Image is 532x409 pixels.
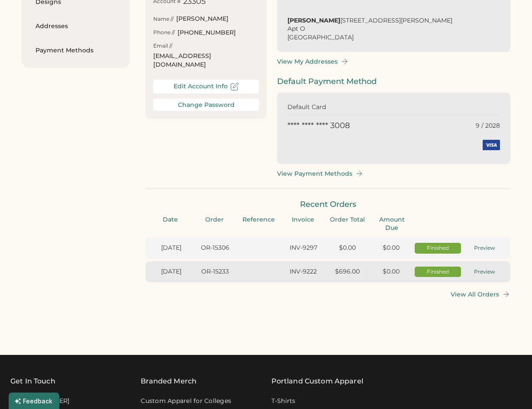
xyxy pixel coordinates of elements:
[195,216,234,224] div: Order
[153,16,174,23] div: Name //
[284,216,322,224] div: Invoice
[195,244,236,252] div: OR-15306
[451,291,499,298] div: View All Orders
[239,216,278,224] div: Reference
[153,52,259,69] div: [EMAIL_ADDRESS][DOMAIN_NAME]
[372,216,411,232] div: Amount Due
[327,244,368,252] div: $0.00
[287,16,340,24] strong: [PERSON_NAME]
[174,83,228,90] div: Edit Account Info
[153,29,175,36] div: Phone //
[464,245,505,252] div: Preview
[483,136,500,154] img: visa.svg
[271,397,296,406] a: T-Shirts
[151,267,192,276] div: [DATE]
[195,267,236,276] div: OR-15233
[327,267,368,276] div: $696.00
[178,101,235,109] div: Change Password
[176,15,229,23] div: [PERSON_NAME]
[277,170,352,177] div: View Payment Methods
[464,268,505,276] div: Preview
[151,216,190,224] div: Date
[371,267,412,276] div: $0.00
[145,199,510,210] div: Recent Orders
[283,244,324,252] div: INV-9297
[35,22,116,31] div: Addresses
[476,122,500,130] div: 9 / 2028
[177,29,236,37] div: [PHONE_NUMBER]
[141,397,231,406] a: Custom Apparel for Colleges
[328,216,367,224] div: Order Total
[417,245,459,252] div: Finished
[287,16,500,42] div: [STREET_ADDRESS][PERSON_NAME] Apt O [GEOGRAPHIC_DATA]
[271,376,363,386] a: Portland Custom Apparel
[277,58,338,65] div: View My Addresses
[287,103,394,112] div: Default Card
[277,76,510,87] div: Default Payment Method
[371,244,412,252] div: $0.00
[10,376,55,386] div: Get In Touch
[153,42,172,50] div: Email //
[151,244,192,252] div: [DATE]
[35,46,116,55] div: Payment Methods
[417,268,459,276] div: Finished
[141,376,197,386] div: Branded Merch
[283,267,324,276] div: INV-9222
